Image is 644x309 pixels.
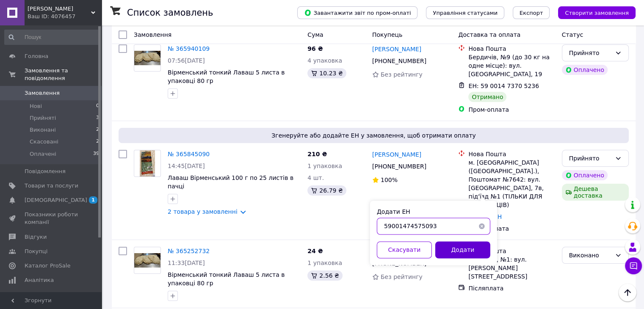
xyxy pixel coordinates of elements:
[307,259,342,266] span: 1 упаковка
[468,224,555,233] div: Пром-оплата
[28,5,91,13] span: Ярославський
[307,151,327,157] span: 210 ₴
[25,182,78,190] span: Товари та послуги
[134,253,160,268] img: Фото товару
[565,10,629,16] span: Створити замовлення
[134,31,171,38] span: Замовлення
[168,271,285,287] a: Вірменський тонкий Лаваш 5 листа в упаковці 80 гр
[168,259,205,266] span: 11:33[DATE]
[458,31,520,38] span: Доставка та оплата
[307,31,323,38] span: Cума
[168,174,293,190] a: Лаваш Вірменський 100 г по 25 листів в пачці
[297,6,417,19] button: Завантажити звіт по пром-оплаті
[96,102,99,110] span: 0
[30,126,56,134] span: Виконані
[370,160,428,172] div: [PHONE_NUMBER]
[30,102,42,110] span: Нові
[381,71,423,78] span: Без рейтингу
[25,248,47,255] span: Покупці
[25,262,70,270] span: Каталог ProSale
[569,48,611,58] div: Прийнято
[134,150,161,177] a: Фото товару
[25,196,87,204] span: [DEMOGRAPHIC_DATA]
[372,31,402,38] span: Покупець
[307,248,323,254] span: 24 ₴
[372,45,421,53] a: [PERSON_NAME]
[468,158,555,209] div: м. [GEOGRAPHIC_DATA] ([GEOGRAPHIC_DATA].), Поштомат №7642: вул. [GEOGRAPHIC_DATA], 7в, під'їзд №1...
[168,163,205,169] span: 14:45[DATE]
[140,150,155,177] img: Фото товару
[473,218,490,235] button: Очистить
[168,248,210,254] a: № 365252732
[307,57,342,64] span: 4 упаковка
[134,247,161,274] a: Фото товару
[513,6,550,19] button: Експорт
[30,138,58,146] span: Скасовані
[569,251,611,260] div: Виконано
[372,150,421,159] a: [PERSON_NAME]
[25,291,78,306] span: Управління сайтом
[468,44,555,53] div: Нова Пошта
[562,65,608,75] div: Оплачено
[25,89,60,97] span: Замовлення
[307,174,324,181] span: 4 шт.
[468,247,555,255] div: Нова Пошта
[304,9,411,17] span: Завантажити звіт по пром-оплаті
[96,138,99,146] span: 2
[168,151,210,157] a: № 365845090
[468,105,555,114] div: Пром-оплата
[562,170,608,180] div: Оплачено
[307,45,323,52] span: 96 ₴
[468,92,506,102] div: Отримано
[168,45,210,52] a: № 365940109
[25,168,66,175] span: Повідомлення
[569,154,611,163] div: Прийнято
[377,241,432,258] button: Скасувати
[625,257,642,274] button: Чат з покупцем
[520,10,543,16] span: Експорт
[134,44,161,72] a: Фото товару
[307,185,346,196] div: 26.79 ₴
[25,67,102,82] span: Замовлення та повідомлення
[89,196,97,204] span: 1
[619,284,636,301] button: Наверх
[550,9,636,16] a: Створити замовлення
[168,57,205,64] span: 07:56[DATE]
[307,270,342,281] div: 2.56 ₴
[96,114,99,122] span: 3
[562,184,629,201] div: Дешева доставка
[370,55,428,67] div: [PHONE_NUMBER]
[468,150,555,158] div: Нова Пошта
[435,241,490,258] button: Додати
[30,150,56,158] span: Оплачені
[25,211,78,226] span: Показники роботи компанії
[307,163,342,169] span: 1 упаковка
[381,177,398,183] span: 100%
[307,68,346,78] div: 10.23 ₴
[122,131,625,140] span: Згенеруйте або додайте ЕН у замовлення, щоб отримати оплату
[127,8,213,18] h1: Список замовлень
[168,208,238,215] a: 2 товара у замовленні
[25,276,54,284] span: Аналітика
[381,273,423,280] span: Без рейтингу
[25,52,48,60] span: Головна
[168,69,285,84] a: Вірменський тонкий Лаваш 5 листа в упаковці 80 гр
[93,150,99,158] span: 39
[562,31,583,38] span: Статус
[30,114,56,122] span: Прийняті
[558,6,636,19] button: Створити замовлення
[25,233,47,241] span: Відгуки
[468,53,555,78] div: Бердичів, №9 (до 30 кг на одне місце): вул. [GEOGRAPHIC_DATA], 19
[4,30,100,45] input: Пошук
[426,6,504,19] button: Управління статусами
[96,126,99,134] span: 2
[134,51,160,66] img: Фото товару
[433,10,498,16] span: Управління статусами
[468,83,539,89] span: ЕН: 59 0014 7370 5236
[377,208,410,215] label: Додати ЕН
[468,255,555,281] div: Бурштин, №1: вул. [PERSON_NAME][STREET_ADDRESS]
[468,284,555,292] div: Післяплата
